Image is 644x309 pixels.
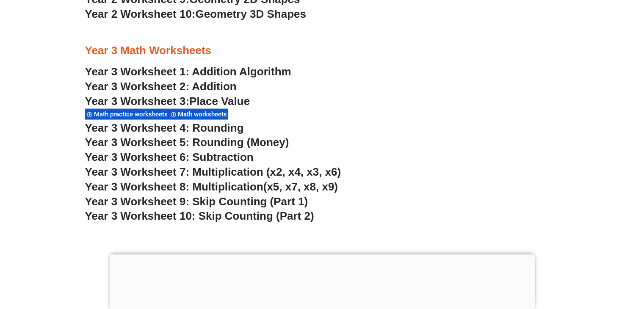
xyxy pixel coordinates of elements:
[189,95,250,108] span: Place Value
[85,95,250,108] a: Year 3 Worksheet 3:Place Value
[109,254,535,307] iframe: Advertisement
[85,151,254,163] a: Year 3 Worksheet 6: Subtraction
[85,136,289,149] a: Year 3 Worksheet 5: Rounding (Money)
[85,195,308,208] a: Year 3 Worksheet 9: Skip Counting (Part 1)
[85,108,169,120] div: Math practice worksheets
[85,8,306,20] a: Year 2 Worksheet 10:Geometry 3D Shapes
[503,214,644,309] iframe: Chat Widget
[195,8,306,20] span: Geometry 3D Shapes
[85,65,291,78] a: Year 3 Worksheet 1: Addition Algorithm
[85,44,559,58] h3: Year 3 Math Worksheets
[85,180,263,193] span: Year 3 Worksheet 8: Multiplication
[94,110,170,118] span: Math practice worksheets
[85,180,338,193] a: Year 3 Worksheet 8: Multiplication(x5, x7, x8, x9)
[85,121,244,134] a: Year 3 Worksheet 4: Rounding
[85,95,190,108] span: Year 3 Worksheet 3:
[85,166,341,178] a: Year 3 Worksheet 7: Multiplication (x2, x4, x3, x6)
[85,80,237,93] a: Year 3 Worksheet 2: Addition
[85,8,196,20] span: Year 2 Worksheet 10:
[263,180,338,193] span: (x5, x7, x8, x9)
[85,210,314,222] a: Year 3 Worksheet 10: Skip Counting (Part 2)
[169,108,228,120] div: Math worksheets
[178,110,229,118] span: Math worksheets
